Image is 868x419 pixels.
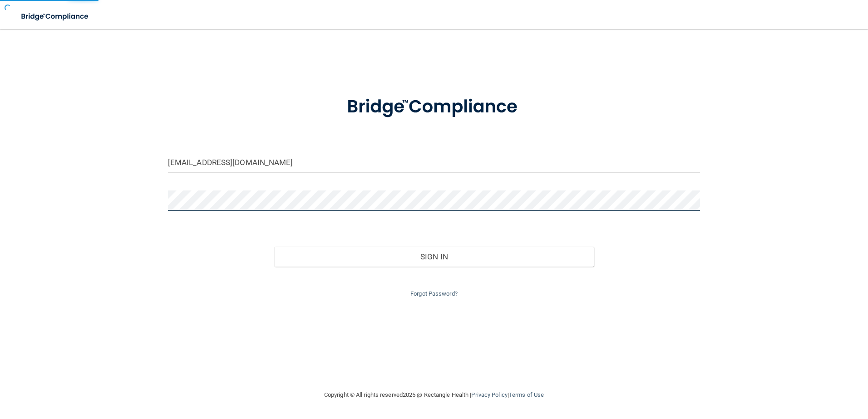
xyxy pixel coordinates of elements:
img: bridge_compliance_login_screen.278c3ca4.svg [14,7,97,26]
a: Forgot Password? [410,290,458,297]
div: Copyright © All rights reserved 2025 @ Rectangle Health | | [268,380,600,409]
button: Sign In [274,247,594,267]
a: Privacy Policy [471,391,507,398]
input: Email [168,152,700,173]
img: bridge_compliance_login_screen.278c3ca4.svg [328,83,540,131]
a: Terms of Use [509,391,544,398]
